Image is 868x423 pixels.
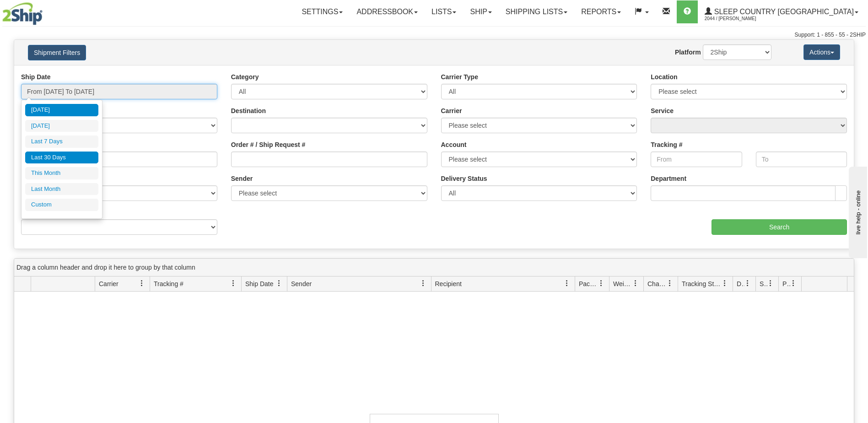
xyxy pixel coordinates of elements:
[647,279,667,288] span: Charge
[651,106,674,115] label: Service
[662,276,678,291] a: Charge filter column settings
[705,14,773,23] span: 2044 / [PERSON_NAME]
[651,174,686,183] label: Department
[651,140,682,149] label: Tracking #
[559,276,575,291] a: Recipient filter column settings
[134,276,150,291] a: Carrier filter column settings
[441,72,478,81] label: Carrier Type
[763,276,778,291] a: Shipment Issues filter column settings
[756,152,847,167] input: To
[441,106,462,115] label: Carrier
[295,0,350,23] a: Settings
[782,279,790,288] span: Pickup Status
[441,140,467,149] label: Account
[350,0,425,23] a: Addressbook
[245,279,273,288] span: Ship Date
[271,276,287,291] a: Ship Date filter column settings
[712,8,854,16] span: Sleep Country [GEOGRAPHIC_DATA]
[99,279,119,288] span: Carrier
[7,8,85,15] div: live help - online
[25,183,98,195] li: Last Month
[717,276,733,291] a: Tracking Status filter column settings
[415,276,431,291] a: Sender filter column settings
[613,279,632,288] span: Weight
[574,0,628,23] a: Reports
[25,167,98,179] li: This Month
[847,165,867,258] iframe: chat widget
[441,174,487,183] label: Delivery Status
[628,276,643,291] a: Weight filter column settings
[25,136,98,148] li: Last 7 Days
[682,279,722,288] span: Tracking Status
[786,276,801,291] a: Pickup Status filter column settings
[25,120,98,132] li: [DATE]
[463,0,498,23] a: Ship
[291,279,312,288] span: Sender
[28,45,86,60] button: Shipment Filters
[154,279,183,288] span: Tracking #
[435,279,462,288] span: Recipient
[740,276,755,291] a: Delivery Status filter column settings
[231,140,306,149] label: Order # / Ship Request #
[25,104,98,116] li: [DATE]
[226,276,241,291] a: Tracking # filter column settings
[499,0,574,23] a: Shipping lists
[803,44,840,60] button: Actions
[231,174,253,183] label: Sender
[425,0,463,23] a: Lists
[651,152,742,167] input: From
[593,276,609,291] a: Packages filter column settings
[675,48,701,57] label: Platform
[2,31,866,39] div: Support: 1 - 855 - 55 - 2SHIP
[737,279,744,288] span: Delivery Status
[2,2,43,25] img: logo2044.jpg
[712,219,847,235] input: Search
[21,72,51,81] label: Ship Date
[25,152,98,164] li: Last 30 Days
[231,72,259,81] label: Category
[231,106,266,115] label: Destination
[14,259,854,277] div: grid grouping header
[760,279,767,288] span: Shipment Issues
[698,0,865,23] a: Sleep Country [GEOGRAPHIC_DATA] 2044 / [PERSON_NAME]
[579,279,598,288] span: Packages
[651,72,677,81] label: Location
[25,199,98,211] li: Custom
